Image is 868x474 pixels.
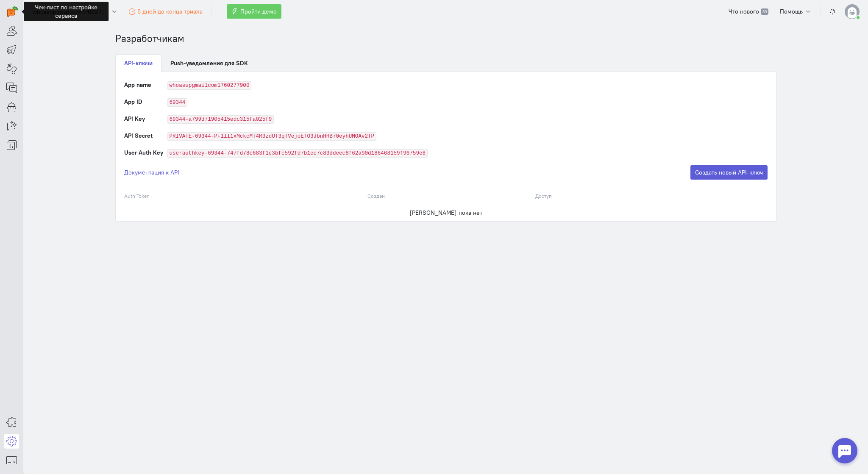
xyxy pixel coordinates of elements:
[116,204,776,221] td: [PERSON_NAME] пока нет
[115,54,161,72] a: API-ключи
[690,165,768,180] button: Создать новый API-ключ
[531,188,693,204] th: Доступ
[240,8,277,15] span: Пройти демо
[161,54,257,72] a: Push-уведомления для SDK
[845,4,860,19] img: default-v4.png
[124,114,145,123] label: API Key
[137,8,203,15] span: 6 дней до конца триала
[124,168,179,177] a: Документация к API
[227,4,281,19] button: Пройти демо
[7,6,18,17] img: carrot-quest.svg
[167,149,428,158] code: userauthkey-69344-747fd78c683f1c3bfc592fd7b1ec7c83ddeec8f62a90d186468159f96759e8
[124,131,153,140] label: API Secret
[724,4,773,19] a: Что нового 39
[780,8,803,15] span: Помощь
[167,115,274,124] code: 69344-a799d71905415edc315fa025f9
[124,97,142,106] label: App ID
[24,2,108,21] div: Чек-лист по настройке сервиса
[124,148,163,157] label: User Auth Key
[167,81,252,90] code: whoasupgmailcom1760277900
[167,98,188,107] code: 69344
[363,188,531,204] th: Создан
[761,8,768,15] span: 39
[729,8,759,15] span: Что нового
[116,188,363,204] th: Auth Token
[115,32,184,46] li: Разработчикам
[124,80,151,89] label: App name
[775,4,816,19] button: Помощь
[115,32,776,46] nav: breadcrumb
[167,132,377,141] code: PRIVATE-69344-PF1lI1xMckcMT4R3zdUT3qTVejoEfO3JbnHRB70eyhUMOAv2TP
